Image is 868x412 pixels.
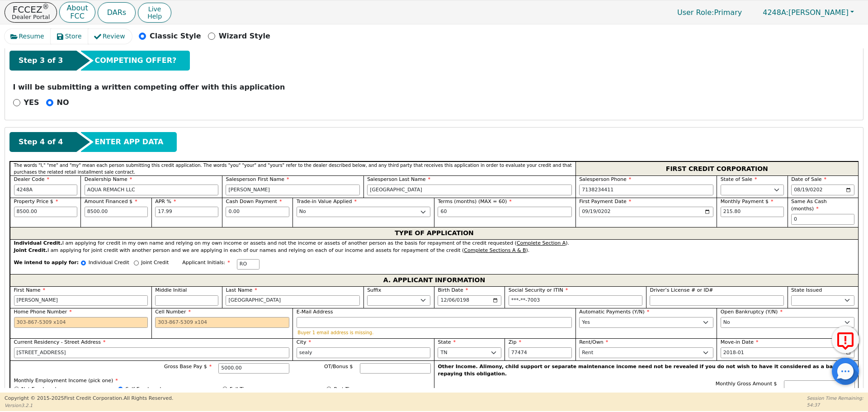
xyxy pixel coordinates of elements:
p: Session Time Remaining: [807,395,863,402]
span: Home Phone Number [14,309,72,315]
span: First Name [14,287,46,293]
p: Version 3.2.1 [5,402,173,409]
label: Part Time [334,386,358,393]
label: Full Time [230,386,252,393]
button: Store [51,29,89,44]
span: Automatic Payments (Y/N) [579,309,649,315]
div: I am applying for credit in my own name and relying on my own income or assets and not the income... [14,240,855,247]
u: Complete Section A [517,240,566,246]
span: Step 3 of 3 [19,55,63,66]
div: I am applying for joint credit with another person and we are applying in each of our names and r... [14,247,855,255]
span: Suffix [367,287,381,293]
span: State [438,339,456,345]
span: Middle Initial [155,287,187,293]
p: About [66,5,88,12]
span: APR % [155,199,176,204]
span: User Role : [677,8,714,17]
p: YES [24,97,39,108]
label: Self Employed [126,386,161,393]
input: xx.xx% [155,207,218,218]
span: City [297,339,311,345]
span: Salesperson Phone [579,176,631,182]
span: Driver’s License # or ID# [650,287,713,293]
p: Copyright © 2015- 2025 First Credit Corporation. [5,395,173,403]
input: 303-867-5309 x104 [155,317,289,328]
span: State of Sale [721,176,757,182]
p: FCCEZ [12,5,50,14]
span: Dealer Code [14,176,49,182]
p: Joint Credit [141,259,169,267]
span: All Rights Reserved. [123,395,173,401]
input: YYYY-MM-DD [438,295,501,306]
div: The words "I," "me" and "my" mean each person submitting this credit application. The words "you"... [10,161,576,175]
input: YYYY-MM-DD [579,207,713,218]
p: FCC [66,13,88,20]
span: First Payment Date [579,199,631,204]
span: Live [147,5,162,13]
span: Salesperson Last Name [367,176,430,182]
p: Primary [668,4,751,21]
span: Terms (months) (MAX = 60) [438,199,507,204]
p: Dealer Portal [12,14,50,20]
span: Help [147,13,162,20]
span: FIRST CREDIT CORPORATION [666,163,768,175]
span: Cash Down Payment [226,199,282,204]
span: Monthly Gross Amount $ [716,381,777,387]
span: State Issued [791,287,822,293]
span: Date of Sale [791,176,826,182]
p: 54:37 [807,402,863,408]
button: Report Error to FCC [832,326,859,353]
span: Rent/Own [579,339,608,345]
span: Resume [19,32,44,41]
span: Last Name [226,287,257,293]
input: 303-867-5309 x104 [14,317,148,328]
p: Individual Credit [89,259,129,267]
input: 0 [791,214,854,225]
p: Buyer 1 email address is missing. [297,330,571,335]
span: Social Security or ITIN [509,287,568,293]
sup: ® [42,3,49,11]
input: 303-867-5309 x104 [579,185,713,195]
span: Open Bankruptcy (Y/N) [721,309,783,315]
p: Other Income. Alimony, child support or separate maintenance income need not be revealed if you d... [438,363,855,378]
strong: Individual Credit. [14,240,62,246]
span: Review [103,32,125,41]
button: 4248A:[PERSON_NAME] [753,5,863,19]
span: E-Mail Address [297,309,333,315]
span: Gross Base Pay $ [164,364,212,369]
label: Not Employed [21,386,56,393]
span: Zip [509,339,521,345]
span: TYPE OF APPLICATION [395,227,474,239]
span: OT/Bonus $ [324,364,353,369]
span: Dealership Name [85,176,132,182]
button: DARs [98,2,136,23]
p: Monthly Employment Income (pick one) [14,377,431,385]
span: [PERSON_NAME] [763,8,849,17]
span: ENTER APP DATA [94,137,163,147]
input: YYYY-MM-DD [791,185,854,195]
span: Store [65,32,82,41]
span: Same As Cash (months) [791,199,827,212]
strong: Joint Credit. [14,247,47,253]
span: Current Residency - Street Address [14,339,106,345]
input: 90210 [509,347,572,358]
span: Cell Number [155,309,191,315]
span: Trade-in Value Applied [297,199,357,204]
span: Monthly Payment $ [721,199,774,204]
button: LiveHelp [138,3,171,23]
u: Complete Sections A & B [464,247,526,253]
span: Property Price $ [14,199,58,204]
p: NO [57,97,69,108]
p: I will be submitting a written competing offer with this application [13,82,855,93]
p: Classic Style [150,31,201,42]
button: FCCEZ®Dealer Portal [5,2,57,23]
p: Wizard Style [219,31,270,42]
span: COMPETING OFFER? [94,55,176,66]
a: User Role:Primary [668,4,751,21]
a: AboutFCC [59,2,95,23]
input: YYYY-MM-DD [721,347,855,358]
